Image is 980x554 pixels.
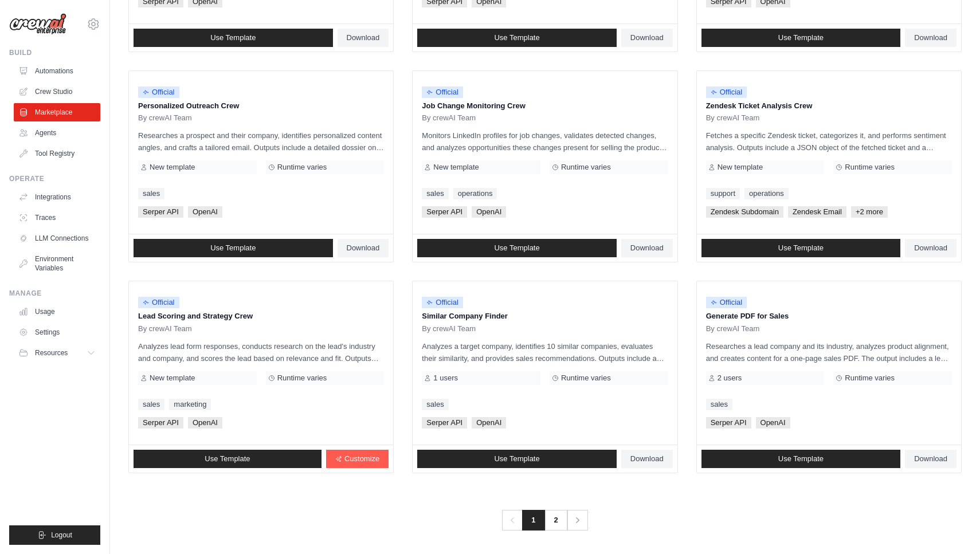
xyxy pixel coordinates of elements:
[14,188,100,206] a: Integrations
[422,129,668,154] p: Monitors LinkedIn profiles for job changes, validates detected changes, and analyzes opportunitie...
[422,399,448,410] a: sales
[851,206,888,218] span: +2 more
[561,163,611,172] span: Runtime varies
[544,510,567,531] a: 2
[621,29,673,47] a: Download
[138,324,192,333] span: By crewAI Team
[14,344,100,362] button: Resources
[422,100,668,112] p: Job Change Monitoring Crew
[630,33,664,42] span: Download
[422,297,463,308] span: Official
[701,239,901,257] a: Use Template
[422,417,467,429] span: Serper API
[347,33,380,42] span: Download
[210,33,256,42] span: Use Template
[9,289,100,298] div: Manage
[701,29,901,47] a: Use Template
[621,450,673,468] a: Download
[14,209,100,227] a: Traces
[706,206,783,218] span: Zendesk Subdomain
[347,243,380,253] span: Download
[905,29,957,47] a: Download
[778,243,824,253] span: Use Template
[188,417,222,429] span: OpenAI
[14,103,100,121] a: Marketplace
[14,62,100,80] a: Automations
[706,399,732,410] a: sales
[150,374,195,383] span: New template
[706,100,952,112] p: Zendesk Ticket Analysis Crew
[422,311,668,322] p: Similar Company Finder
[630,243,664,253] span: Download
[756,417,790,429] span: OpenAI
[14,302,100,321] a: Usage
[706,87,747,98] span: Official
[205,454,250,463] span: Use Template
[706,129,952,154] p: Fetches a specific Zendesk ticket, categorizes it, and performs sentiment analysis. Outputs inclu...
[138,87,179,98] span: Official
[277,163,327,172] span: Runtime varies
[422,206,467,218] span: Serper API
[417,29,617,47] a: Use Template
[326,450,389,468] a: Customize
[845,374,895,383] span: Runtime varies
[134,239,333,257] a: Use Template
[472,206,506,218] span: OpenAI
[150,163,195,172] span: New template
[905,239,957,257] a: Download
[14,229,100,247] a: LLM Connections
[914,454,947,463] span: Download
[905,450,957,468] a: Download
[14,144,100,163] a: Tool Registry
[621,239,673,257] a: Download
[35,348,68,357] span: Resources
[188,206,222,218] span: OpenAI
[706,188,740,199] a: support
[744,188,789,199] a: operations
[14,124,100,142] a: Agents
[706,311,952,322] p: Generate PDF for Sales
[138,100,384,112] p: Personalized Outreach Crew
[706,324,760,333] span: By crewAI Team
[433,163,479,172] span: New template
[494,243,539,253] span: Use Template
[14,82,100,101] a: Crew Studio
[706,340,952,364] p: Researches a lead company and its industry, analyzes product alignment, and creates content for a...
[134,29,333,47] a: Use Template
[138,417,183,429] span: Serper API
[338,29,389,47] a: Download
[344,454,379,463] span: Customize
[138,311,384,322] p: Lead Scoring and Strategy Crew
[706,113,760,123] span: By crewAI Team
[138,129,384,154] p: Researches a prospect and their company, identifies personalized content angles, and crafts a tai...
[494,454,539,463] span: Use Template
[433,374,458,383] span: 1 users
[845,163,895,172] span: Runtime varies
[718,374,742,383] span: 2 users
[706,417,751,429] span: Serper API
[134,450,322,468] a: Use Template
[422,340,668,364] p: Analyzes a target company, identifies 10 similar companies, evaluates their similarity, and provi...
[138,113,192,123] span: By crewAI Team
[914,243,947,253] span: Download
[706,297,747,308] span: Official
[51,531,72,540] span: Logout
[14,323,100,341] a: Settings
[338,239,389,257] a: Download
[422,188,448,199] a: sales
[210,243,256,253] span: Use Template
[138,340,384,364] p: Analyzes lead form responses, conducts research on the lead's industry and company, and scores th...
[718,163,763,172] span: New template
[914,33,947,42] span: Download
[788,206,846,218] span: Zendesk Email
[169,399,211,410] a: marketing
[422,113,476,123] span: By crewAI Team
[422,324,476,333] span: By crewAI Team
[417,450,617,468] a: Use Template
[472,417,506,429] span: OpenAI
[778,454,824,463] span: Use Template
[9,13,66,35] img: Logo
[138,206,183,218] span: Serper API
[778,33,824,42] span: Use Template
[561,374,611,383] span: Runtime varies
